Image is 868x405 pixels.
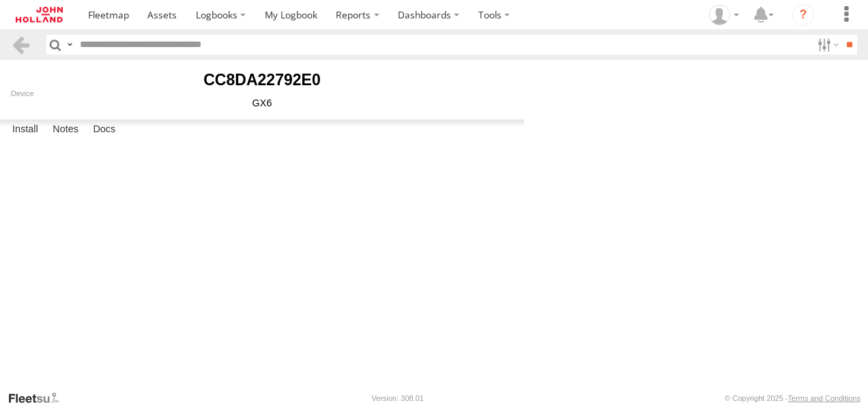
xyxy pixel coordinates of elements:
[46,120,85,139] label: Notes
[812,35,841,55] label: Search Filter Options
[11,97,513,108] div: GX6
[86,120,122,139] label: Docs
[8,391,70,405] a: Visit our Website
[64,35,75,55] label: Search Query
[788,394,860,402] a: Terms and Conditions
[725,394,860,402] div: © Copyright 2025 -
[3,3,75,26] a: Return to Dashboard
[704,5,744,25] div: Adam Dippie
[16,7,63,22] img: jhg-logo.svg
[11,89,513,97] div: Device
[792,4,814,26] i: ?
[5,120,45,139] label: Install
[11,35,31,55] a: Back to previous Page
[372,394,424,402] div: Version: 308.01
[203,71,321,89] b: CC8DA22792E0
